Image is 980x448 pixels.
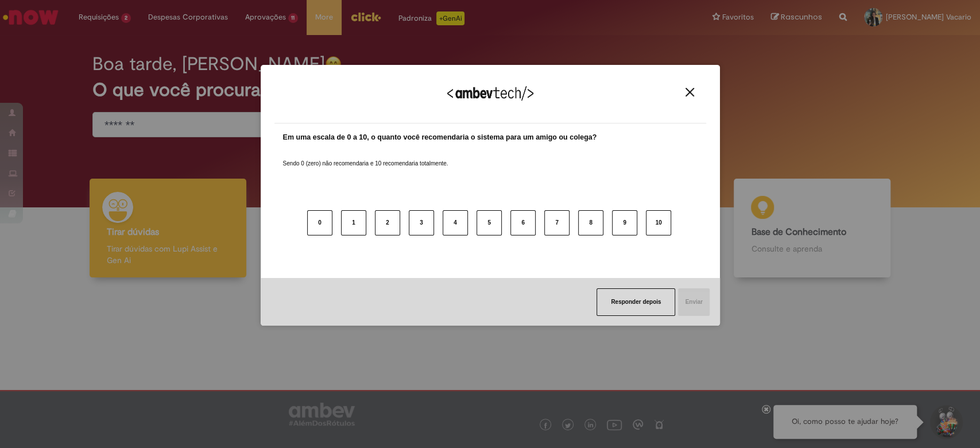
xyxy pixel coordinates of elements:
button: 6 [510,210,536,235]
button: 9 [612,210,637,235]
button: 0 [307,210,332,235]
button: 7 [544,210,570,235]
label: Sendo 0 (zero) não recomendaria e 10 recomendaria totalmente. [283,146,448,168]
button: 3 [409,210,434,235]
button: Responder depois [596,288,675,316]
button: 1 [341,210,366,235]
label: Em uma escala de 0 a 10, o quanto você recomendaria o sistema para um amigo ou colega? [283,132,597,143]
button: 5 [477,210,502,235]
button: 4 [443,210,468,235]
button: 2 [375,210,400,235]
button: 10 [646,210,671,235]
button: Close [682,87,698,97]
img: Logo Ambevtech [447,86,533,101]
button: 8 [578,210,603,235]
img: Close [685,88,694,96]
